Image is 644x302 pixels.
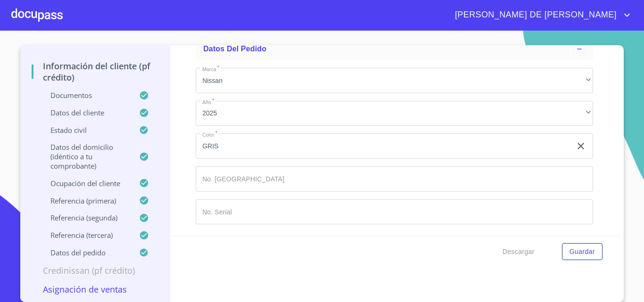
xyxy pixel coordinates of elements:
p: Documentos [32,90,139,100]
span: Guardar [570,246,595,258]
button: Guardar [562,243,603,261]
div: Datos del pedido [196,38,593,60]
button: Descargar [499,243,538,261]
span: Descargar [503,246,535,258]
p: Datos del domicilio (idéntico a tu comprobante) [32,142,139,171]
p: Referencia (primera) [32,196,139,205]
p: Credinissan (PF crédito) [32,265,158,276]
p: Información del cliente (PF crédito) [32,60,158,83]
p: Referencia (segunda) [32,213,139,222]
div: Nissan [196,68,593,93]
div: 2025 [196,101,593,126]
p: Asignación de Ventas [32,284,158,295]
span: [PERSON_NAME] DE [PERSON_NAME] [448,8,621,23]
button: account of current user [448,8,633,23]
p: Ocupación del Cliente [32,179,139,188]
p: Datos del pedido [32,248,139,257]
p: Estado Civil [32,125,139,135]
button: clear input [575,140,586,152]
p: Datos del cliente [32,108,139,117]
p: Referencia (tercera) [32,230,139,240]
span: Datos del pedido [203,45,266,53]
